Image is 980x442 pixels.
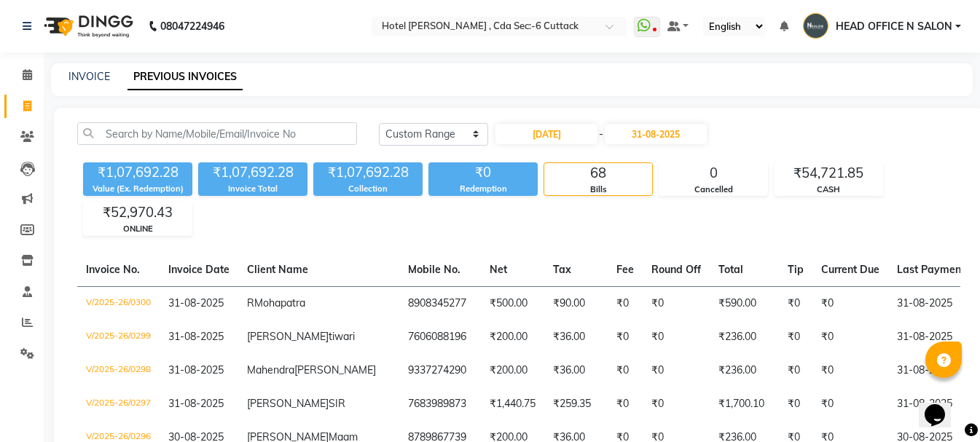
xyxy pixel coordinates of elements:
[779,320,812,354] td: ₹0
[490,263,507,276] span: Net
[710,320,779,354] td: ₹236.00
[718,263,743,276] span: Total
[198,183,307,195] div: Invoice Total
[544,286,608,320] td: ₹90.00
[544,183,652,196] div: Bills
[643,354,710,387] td: ₹0
[83,162,192,183] div: ₹1,07,692.28
[803,13,828,39] img: HEAD OFFICE N SALON
[481,354,544,387] td: ₹200.00
[919,384,965,427] iframe: chat widget
[775,183,882,196] div: CASH
[710,286,779,320] td: ₹590.00
[616,263,634,276] span: Fee
[247,363,294,376] span: Mahendra
[608,286,643,320] td: ₹0
[247,330,329,343] span: [PERSON_NAME]
[313,162,423,183] div: ₹1,07,692.28
[544,320,608,354] td: ₹36.00
[553,263,571,276] span: Tax
[812,286,888,320] td: ₹0
[313,183,423,195] div: Collection
[779,354,812,387] td: ₹0
[399,354,481,387] td: 9337274290
[788,263,804,276] span: Tip
[247,397,329,410] span: [PERSON_NAME]
[836,19,952,34] span: HEAD OFFICE N SALON
[544,387,608,421] td: ₹259.35
[77,387,160,421] td: V/2025-26/0297
[495,124,597,144] input: Start Date
[812,320,888,354] td: ₹0
[68,70,110,83] a: INVOICE
[428,162,538,183] div: ₹0
[83,183,192,195] div: Value (Ex. Redemption)
[812,387,888,421] td: ₹0
[399,320,481,354] td: 7606088196
[77,122,357,145] input: Search by Name/Mobile/Email/Invoice No
[168,296,224,309] span: 31-08-2025
[659,163,767,183] div: 0
[775,163,882,183] div: ₹54,721.85
[399,387,481,421] td: 7683989873
[399,286,481,320] td: 8908345277
[329,397,345,410] span: SIR
[605,124,707,144] input: End Date
[651,263,701,276] span: Round Off
[254,296,305,309] span: Mohapatra
[608,354,643,387] td: ₹0
[84,223,192,235] div: ONLINE
[160,6,224,47] b: 08047224946
[247,263,308,276] span: Client Name
[77,320,160,354] td: V/2025-26/0299
[168,397,224,410] span: 31-08-2025
[643,286,710,320] td: ₹0
[428,183,538,195] div: Redemption
[168,363,224,376] span: 31-08-2025
[329,330,355,343] span: tiwari
[77,286,160,320] td: V/2025-26/0300
[544,163,652,183] div: 68
[481,320,544,354] td: ₹200.00
[84,202,192,223] div: ₹52,970.43
[37,6,137,47] img: logo
[643,320,710,354] td: ₹0
[168,263,230,276] span: Invoice Date
[710,354,779,387] td: ₹236.00
[408,263,460,276] span: Mobile No.
[643,387,710,421] td: ₹0
[481,387,544,421] td: ₹1,440.75
[128,64,243,90] a: PREVIOUS INVOICES
[779,387,812,421] td: ₹0
[294,363,376,376] span: [PERSON_NAME]
[659,183,767,196] div: Cancelled
[812,354,888,387] td: ₹0
[247,296,254,309] span: R
[779,286,812,320] td: ₹0
[710,387,779,421] td: ₹1,700.10
[198,162,307,183] div: ₹1,07,692.28
[168,330,224,343] span: 31-08-2025
[599,127,603,142] span: -
[821,263,879,276] span: Current Due
[481,286,544,320] td: ₹500.00
[86,263,140,276] span: Invoice No.
[608,320,643,354] td: ₹0
[544,354,608,387] td: ₹36.00
[608,387,643,421] td: ₹0
[77,354,160,387] td: V/2025-26/0298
